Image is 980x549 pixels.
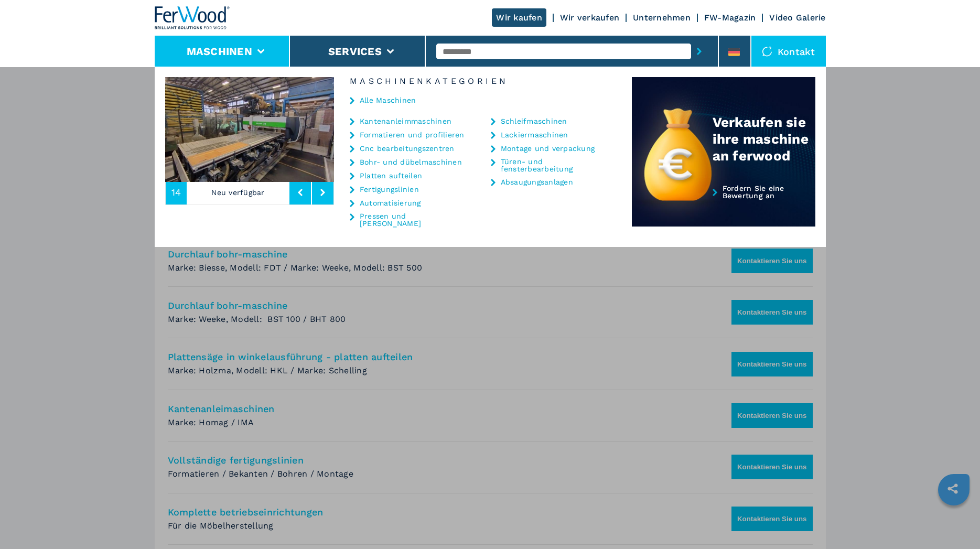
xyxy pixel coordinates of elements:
[155,6,230,29] img: Ferwood
[501,131,568,138] a: Lackiermaschinen
[632,185,815,227] a: Fordern Sie eine Bewertung an
[713,114,815,164] div: Verkaufen sie ihre maschine an ferwood
[769,13,825,23] a: Video Galerie
[360,158,462,166] a: Bohr- und dübelmaschinen
[492,8,546,27] a: Wir kaufen
[171,188,181,197] span: 14
[360,117,451,125] a: Kantenanleimmaschinen
[360,212,465,227] a: Pressen und [PERSON_NAME]
[360,131,465,138] a: Formatieren und profilieren
[187,45,252,58] button: Maschinen
[751,36,826,67] div: Kontakt
[360,186,419,193] a: Fertigungslinien
[633,13,691,23] a: Unternehmen
[334,77,632,85] h6: Maschinenkategorien
[704,13,756,23] a: FW-Magazin
[360,96,416,104] a: Alle Maschinen
[334,77,503,182] img: image
[360,145,455,152] a: Cnc bearbeitungszentren
[328,45,382,58] button: Services
[165,77,334,182] img: image
[501,145,595,152] a: Montage und verpackung
[501,178,573,186] a: Absaugungsanlagen
[501,117,567,125] a: Schleifmaschinen
[187,180,289,204] p: Neu verfügbar
[360,199,421,207] a: Automatisierung
[762,46,772,57] img: Kontakt
[560,13,619,23] a: Wir verkaufen
[360,172,422,179] a: Platten aufteilen
[691,39,707,63] button: submit-button
[501,158,606,173] a: Türen- und fensterbearbeitung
